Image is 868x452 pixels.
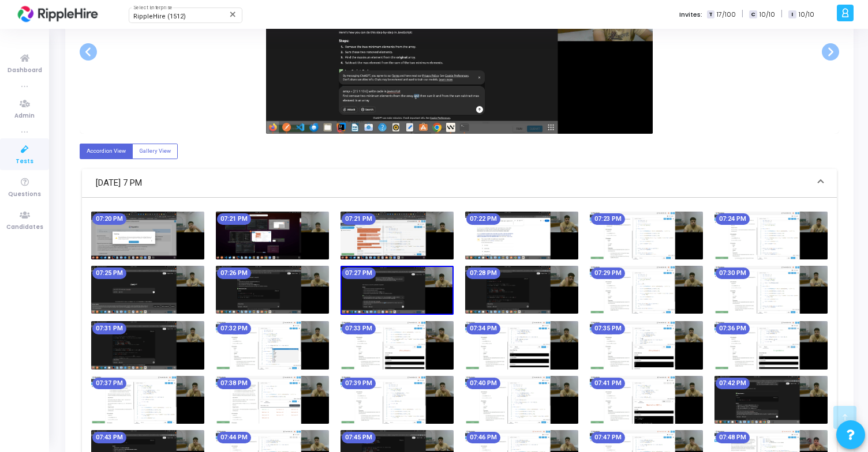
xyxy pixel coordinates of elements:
label: Accordion View [80,144,133,159]
span: T [707,10,714,19]
span: 10/10 [799,10,814,20]
mat-chip: 07:36 PM [716,323,750,334]
span: Candidates [6,223,43,232]
mat-chip: 07:42 PM [716,378,750,389]
mat-chip: 07:33 PM [342,323,376,334]
mat-chip: 07:31 PM [92,323,126,334]
mat-chip: 07:40 PM [466,378,500,389]
label: Invites: [679,10,702,20]
img: logo [14,3,101,26]
img: screenshot-1755525101860.jpeg [341,212,454,259]
span: RippleHire (1512) [133,13,186,20]
span: C [749,10,757,19]
img: screenshot-1755525274981.jpeg [714,212,828,259]
img: screenshot-1755525574980.jpeg [590,266,703,314]
span: | [781,8,783,20]
span: Questions [8,190,41,199]
mat-chip: 07:23 PM [591,213,625,225]
img: screenshot-1755525934986.jpeg [590,321,703,369]
mat-chip: 07:43 PM [92,432,126,443]
span: I [788,10,796,19]
span: Dashboard [8,66,42,76]
mat-chip: 07:47 PM [591,432,625,443]
mat-chip: 07:41 PM [591,378,625,389]
mat-chip: 07:38 PM [217,378,251,389]
mat-chip: 07:37 PM [92,378,126,389]
img: screenshot-1755525034801.jpeg [91,212,204,259]
mat-chip: 07:25 PM [92,268,126,279]
img: screenshot-1755526114712.jpeg [216,376,329,424]
img: screenshot-1755526174982.jpeg [341,376,454,424]
mat-chip: 07:35 PM [591,323,625,334]
span: 17/100 [717,10,736,20]
mat-chip: 07:28 PM [466,268,500,279]
span: 10/10 [759,10,775,20]
img: screenshot-1755525874980.jpeg [465,321,578,369]
mat-panel-title: [DATE] 7 PM [96,176,809,190]
img: screenshot-1755526234878.jpeg [465,376,578,424]
mat-icon: Clear [229,10,238,19]
mat-chip: 07:24 PM [716,213,750,225]
mat-chip: 07:39 PM [342,378,376,389]
img: screenshot-1755525094974.jpeg [216,212,329,259]
img: screenshot-1755525154978.jpeg [465,212,578,259]
img: screenshot-1755526054991.jpeg [91,376,204,424]
img: screenshot-1755526295371.jpeg [590,376,703,424]
img: screenshot-1755526354944.jpeg [714,376,828,424]
mat-chip: 07:44 PM [217,432,251,443]
mat-chip: 07:48 PM [716,432,750,443]
img: screenshot-1755525694905.jpeg [91,321,204,369]
mat-chip: 07:27 PM [342,268,376,279]
mat-chip: 07:32 PM [217,323,251,334]
mat-chip: 07:21 PM [342,213,376,225]
label: Gallery View [132,144,178,159]
mat-chip: 07:30 PM [716,268,750,279]
img: screenshot-1755525814952.jpeg [341,321,454,369]
img: screenshot-1755525394981.jpeg [216,266,329,314]
img: screenshot-1755525334989.jpeg [91,266,204,314]
img: screenshot-1755525996009.jpeg [714,321,828,369]
img: screenshot-1755525454986.jpeg [341,266,454,315]
mat-chip: 07:34 PM [466,323,500,334]
img: screenshot-1755525634867.jpeg [714,266,828,314]
span: Tests [16,157,33,167]
span: Admin [14,111,35,121]
mat-expansion-panel-header: [DATE] 7 PM [82,169,837,198]
img: screenshot-1755525214999.jpeg [590,212,703,259]
span: | [742,8,743,20]
img: screenshot-1755525514999.jpeg [465,266,578,314]
mat-chip: 07:45 PM [342,432,376,443]
mat-chip: 07:46 PM [466,432,500,443]
mat-chip: 07:26 PM [217,268,251,279]
img: screenshot-1755525755034.jpeg [216,321,329,369]
mat-chip: 07:21 PM [217,213,251,225]
mat-chip: 07:22 PM [466,213,500,225]
mat-chip: 07:29 PM [591,268,625,279]
mat-chip: 07:20 PM [92,213,126,225]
